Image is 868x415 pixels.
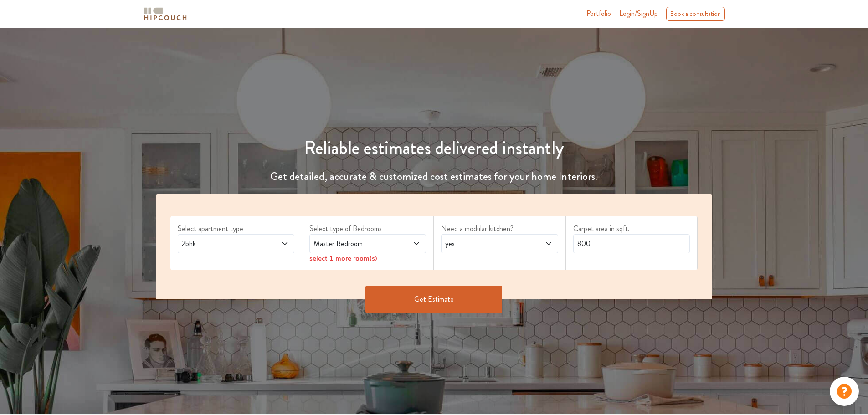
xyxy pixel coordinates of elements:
span: 2bhk [180,238,262,249]
img: logo-horizontal.svg [143,6,188,22]
div: select 1 more room(s) [309,253,426,263]
label: Select type of Bedrooms [309,223,426,234]
a: Portfolio [586,8,611,19]
button: Get Estimate [365,286,502,313]
input: Enter area sqft [573,234,690,253]
label: Need a modular kitchen? [441,223,558,234]
span: Master Bedroom [312,238,393,249]
span: Login/SignUp [619,8,658,19]
h1: Reliable estimates delivered instantly [150,137,718,159]
label: Select apartment type [178,223,294,234]
div: Book a consultation [666,7,725,21]
span: logo-horizontal.svg [143,4,188,24]
span: yes [443,238,525,249]
label: Carpet area in sqft. [573,223,690,234]
h4: Get detailed, accurate & customized cost estimates for your home Interiors. [150,170,718,183]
